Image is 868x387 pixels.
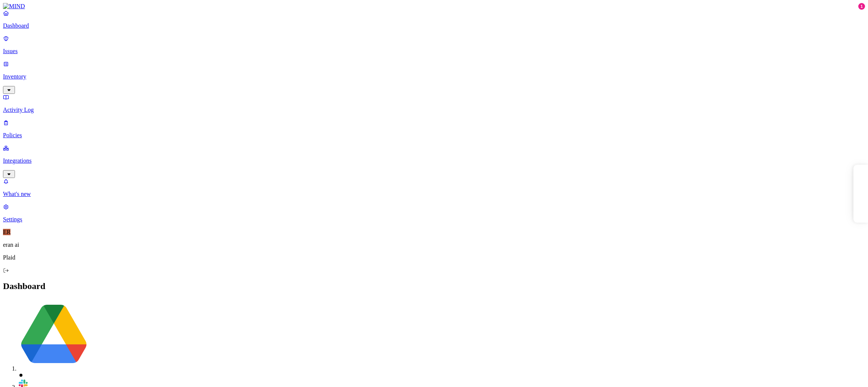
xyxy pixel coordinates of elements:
[3,132,865,139] p: Policies
[3,203,865,223] a: Settings
[3,145,865,177] a: Integrations
[3,178,865,197] a: What's new
[3,94,865,113] a: Activity Log
[3,242,865,248] p: eran ai
[3,157,865,164] p: Integrations
[3,3,25,10] img: MIND
[3,35,865,55] a: Issues
[3,254,865,261] p: Plaid
[3,119,865,139] a: Policies
[3,73,865,80] p: Inventory
[3,22,865,29] p: Dashboard
[3,3,865,10] a: MIND
[858,3,865,10] div: 1
[3,216,865,223] p: Settings
[3,48,865,55] p: Issues
[3,281,865,291] h2: Dashboard
[18,299,90,371] img: svg%3e
[3,191,865,197] p: What's new
[3,107,865,113] p: Activity Log
[3,61,865,93] a: Inventory
[3,10,865,29] a: Dashboard
[3,229,10,235] span: ER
